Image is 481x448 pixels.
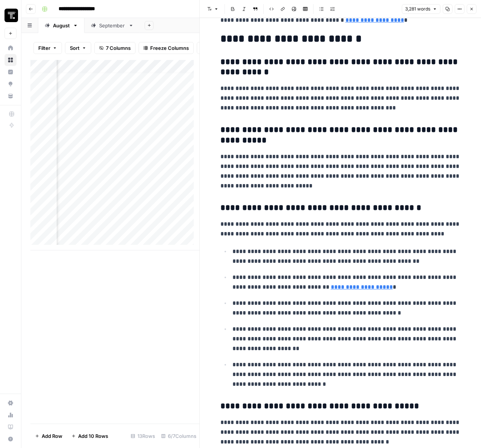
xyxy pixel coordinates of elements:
button: Add Row [30,430,67,442]
button: Sort [65,42,91,54]
div: 13 Rows [128,430,158,442]
a: Settings [5,397,17,409]
button: Help + Support [5,433,17,445]
button: Add 10 Rows [67,430,113,442]
button: Filter [33,42,62,54]
a: Browse [5,54,17,66]
img: Thoughtspot Logo [5,9,18,22]
a: Your Data [5,90,17,102]
a: Opportunities [5,78,17,90]
span: Filter [38,44,50,52]
span: 7 Columns [106,44,131,52]
a: Usage [5,409,17,421]
span: 3,281 words [405,6,430,12]
button: Workspace: Thoughtspot [5,6,17,25]
button: Freeze Columns [139,42,194,54]
span: Freeze Columns [150,44,189,52]
a: Insights [5,66,17,78]
a: August [38,18,84,33]
span: Add Row [42,432,62,440]
button: 3,281 words [402,4,440,14]
a: Learning Hub [5,421,17,433]
a: September [84,18,140,33]
button: 7 Columns [94,42,136,54]
span: Add 10 Rows [78,432,108,440]
div: 6/7 Columns [158,430,199,442]
span: Sort [70,44,80,52]
div: August [53,22,70,29]
div: September [99,22,125,29]
a: Home [5,42,17,54]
